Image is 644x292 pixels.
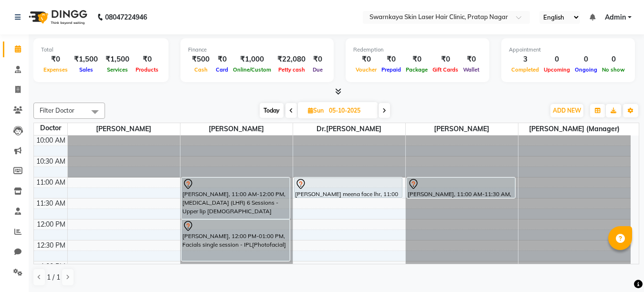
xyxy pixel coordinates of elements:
div: Finance [188,46,326,54]
span: ADD NEW [553,107,581,114]
span: Sun [306,107,326,114]
div: 0 [541,54,572,65]
div: 11:00 AM [34,177,67,188]
div: 1:00 PM [39,261,67,271]
b: 08047224946 [105,4,147,31]
div: ₹0 [403,54,430,65]
div: 10:30 AM [34,156,67,167]
div: ₹500 [188,54,213,65]
span: Due [310,66,325,73]
div: 12:30 PM [35,240,67,250]
span: Wallet [461,66,482,73]
span: Cash [192,66,210,73]
span: Upcoming [541,66,572,73]
span: Package [403,66,430,73]
div: ₹1,500 [102,54,133,65]
span: [PERSON_NAME] [180,123,293,135]
div: Appointment [509,46,627,54]
div: [PERSON_NAME], 12:00 PM-01:00 PM, Facials single session - IPL[Photofacial] [182,220,289,261]
div: ₹22,080 [274,54,309,65]
div: [PERSON_NAME], 11:00 AM-11:30 AM, Lhr lower face main. [407,178,515,198]
div: 10:00 AM [34,136,67,146]
div: ₹0 [430,54,461,65]
div: Doctor [34,123,67,133]
div: 3 [509,54,541,65]
div: ₹0 [353,54,379,65]
span: [PERSON_NAME] [406,123,518,135]
div: [PERSON_NAME], 11:00 AM-12:00 PM, [MEDICAL_DATA] (LHR) 6 Sessions - Upper lip [DEMOGRAPHIC_DATA] [182,178,289,219]
button: ADD NEW [550,104,583,117]
span: Gift Cards [430,66,461,73]
div: [PERSON_NAME] meena face lhr, 11:00 AM-11:30 AM, Lhr lower face main. [295,178,402,198]
span: Expenses [41,66,70,73]
div: 12:00 PM [35,219,67,229]
div: ₹0 [133,54,161,65]
span: Voucher [353,66,379,73]
div: 0 [572,54,600,65]
div: ₹1,000 [231,54,274,65]
span: Sales [77,66,95,73]
div: ₹0 [309,54,326,65]
span: Ongoing [572,66,600,73]
span: No show [600,66,627,73]
span: Card [213,66,231,73]
img: logo [24,4,90,31]
span: Filter Doctor [40,106,74,114]
div: ₹0 [41,54,70,65]
span: Products [133,66,161,73]
div: 11:30 AM [34,198,67,209]
span: [PERSON_NAME] (Manager) [518,123,631,135]
span: Completed [509,66,541,73]
span: Prepaid [379,66,403,73]
iframe: chat widget [604,254,634,282]
div: 0 [600,54,627,65]
div: ₹0 [379,54,403,65]
span: Today [260,103,284,118]
span: Online/Custom [231,66,274,73]
div: Total [41,46,161,54]
span: Dr.[PERSON_NAME] [293,123,405,135]
span: Petty cash [276,66,307,73]
div: ₹1,500 [70,54,102,65]
div: ₹0 [461,54,482,65]
div: Redemption [353,46,482,54]
span: Admin [605,12,626,22]
input: 2025-10-05 [326,104,374,118]
div: ₹0 [213,54,231,65]
span: [PERSON_NAME] [68,123,180,135]
span: 1 / 1 [47,272,60,282]
span: Services [105,66,130,73]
